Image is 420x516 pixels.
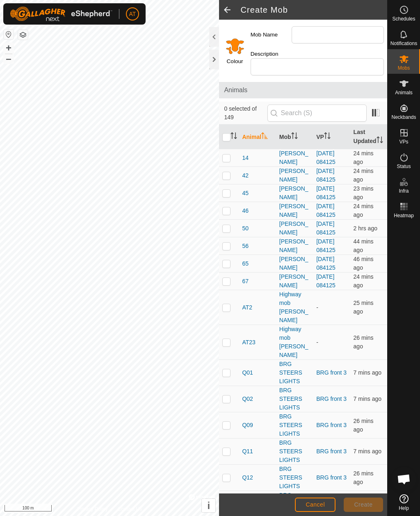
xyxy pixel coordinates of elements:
div: [PERSON_NAME] [279,167,310,184]
div: Highway mob [PERSON_NAME] [279,325,310,359]
div: BRG STEERS LIGHTS [279,439,310,464]
a: Contact Us [118,505,142,513]
div: [PERSON_NAME] [279,184,310,202]
th: Animal [239,125,276,149]
a: [DATE] 084125 [316,273,336,289]
a: [DATE] 084125 [316,168,336,183]
app-display-virtual-paddock-transition: - [316,304,318,311]
div: [PERSON_NAME] [279,220,310,237]
img: Gallagher Logo [10,7,112,21]
span: 46 [242,207,249,215]
button: + [4,43,14,53]
span: Q09 [242,421,253,430]
span: AT2 [242,303,252,312]
label: Mob Name [251,26,292,43]
th: VP [313,125,350,149]
a: BRG front 3 [316,396,347,402]
h2: Create Mob [240,5,387,15]
span: 24 Sep 2025 at 10:02 pm [354,448,381,455]
button: Create [344,498,383,512]
span: 65 [242,259,249,268]
span: 24 Sep 2025 at 10:02 pm [354,369,381,376]
span: Schedules [392,16,415,21]
a: [DATE] 084125 [316,185,336,200]
button: Reset Map [4,30,14,39]
a: BRG front 3 [316,448,347,455]
label: Description [251,50,292,58]
app-display-virtual-paddock-transition: - [316,339,318,346]
div: BRG STEERS LIGHTS [279,465,310,491]
a: [DATE] 084125 [316,256,336,271]
span: Create [354,501,373,508]
div: BRG STEERS LIGHTS [279,360,310,386]
div: BRG STEERS LIGHTS [279,412,310,438]
span: 24 Sep 2025 at 9:45 pm [354,273,374,289]
input: Search (S) [267,105,367,122]
p-sorticon: Activate to sort [324,134,331,140]
th: Last Updated [350,125,387,149]
p-sorticon: Activate to sort [231,134,237,140]
span: 24 Sep 2025 at 9:45 pm [354,168,374,183]
span: Animals [395,90,413,95]
span: 24 Sep 2025 at 9:23 pm [354,256,374,271]
span: 24 Sep 2025 at 9:43 pm [354,470,374,485]
div: [PERSON_NAME] [279,255,310,272]
span: Heatmap [394,213,414,218]
div: BRG STEERS LIGHTS [279,386,310,412]
div: [PERSON_NAME] [279,202,310,219]
span: Notifications [390,41,417,46]
span: Help [399,506,409,511]
span: 24 Sep 2025 at 9:44 pm [354,203,374,218]
span: Animals [224,85,382,95]
span: AT [129,10,136,18]
a: Privacy Policy [77,505,108,513]
span: 24 Sep 2025 at 9:25 pm [354,238,374,253]
th: Mob [276,125,313,149]
p-sorticon: Activate to sort [261,134,268,140]
a: [DATE] 084125 [316,238,336,253]
span: i [208,500,210,511]
span: 14 [242,154,249,162]
div: [PERSON_NAME] [279,149,310,166]
span: 50 [242,224,249,233]
span: 56 [242,242,249,250]
button: i [202,499,215,512]
span: Q02 [242,395,253,403]
span: 24 Sep 2025 at 9:43 pm [354,418,374,433]
span: Q11 [242,447,253,456]
span: Cancel [306,501,325,508]
label: Colour [227,57,243,66]
span: VPs [399,139,408,144]
span: 0 selected of 149 [224,105,267,122]
span: Infra [399,189,409,193]
span: Q01 [242,368,253,377]
div: Open chat [392,467,416,491]
span: Mobs [398,66,410,70]
span: 45 [242,189,249,198]
span: 42 [242,171,249,180]
a: BRG front 3 [316,474,347,481]
p-sorticon: Activate to sort [377,138,383,144]
div: Highway mob [PERSON_NAME] [279,290,310,325]
span: 24 Sep 2025 at 10:02 pm [354,396,381,402]
a: [DATE] 084125 [316,203,336,218]
span: Q12 [242,473,253,482]
a: BRG front 3 [316,422,347,428]
span: AT23 [242,338,255,347]
span: Neckbands [391,115,416,120]
a: Help [388,491,420,514]
span: 24 Sep 2025 at 7:44 pm [354,225,377,232]
a: [DATE] 084125 [316,150,336,165]
span: 24 Sep 2025 at 9:45 pm [354,150,374,165]
span: 24 Sep 2025 at 9:44 pm [354,300,374,315]
a: BRG front 3 [316,369,347,376]
div: [PERSON_NAME] [279,273,310,290]
div: [PERSON_NAME] [279,237,310,255]
span: 24 Sep 2025 at 9:43 pm [354,334,374,350]
p-sorticon: Activate to sort [291,134,298,140]
span: Status [397,164,411,169]
button: – [4,54,14,64]
button: Map Layers [18,30,28,40]
button: Cancel [295,498,336,512]
span: 67 [242,277,249,286]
